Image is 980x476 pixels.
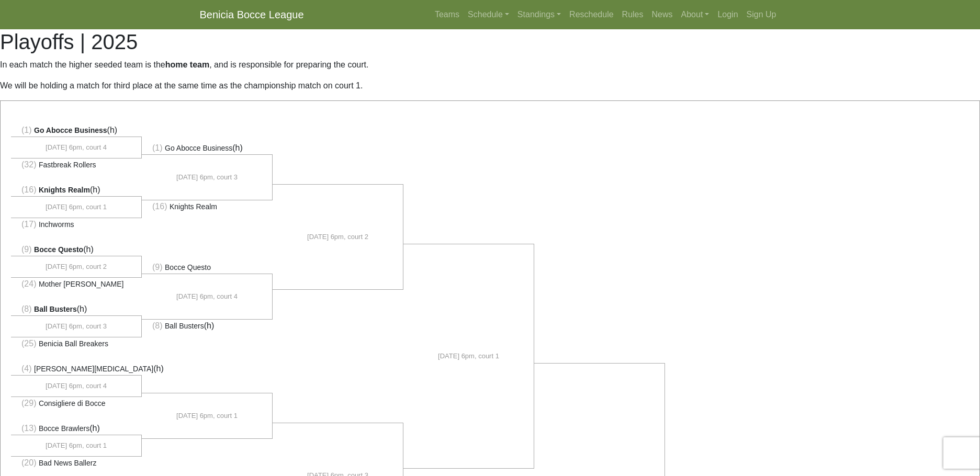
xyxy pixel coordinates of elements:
[677,4,714,25] a: About
[46,381,107,391] span: [DATE] 6pm, court 4
[176,172,238,183] span: [DATE] 6pm, court 3
[176,291,238,302] span: [DATE] 6pm, court 4
[21,279,36,288] span: (24)
[152,202,167,211] span: (16)
[34,126,107,134] span: Go Abocce Business
[34,305,77,313] span: Ball Busters
[307,232,368,242] span: [DATE] 6pm, court 2
[152,321,163,330] span: (8)
[742,4,781,25] a: Sign Up
[21,364,32,373] span: (4)
[21,185,36,194] span: (16)
[39,186,90,194] span: Knights Realm
[46,262,107,272] span: [DATE] 6pm, court 2
[21,458,36,467] span: (20)
[431,4,464,25] a: Teams
[39,280,124,288] span: Mother [PERSON_NAME]
[152,263,163,271] span: (9)
[39,424,89,433] span: Bocce Brawlers
[165,60,209,69] strong: home team
[152,143,163,152] span: (1)
[565,4,618,25] a: Reschedule
[39,339,108,348] span: Benicia Ball Breakers
[165,322,204,330] span: Ball Busters
[46,440,107,451] span: [DATE] 6pm, court 1
[11,184,142,197] li: (h)
[21,245,32,254] span: (9)
[21,339,36,348] span: (25)
[513,4,565,25] a: Standings
[11,303,142,316] li: (h)
[165,263,211,271] span: Bocce Questo
[142,319,273,332] li: (h)
[11,124,142,137] li: (h)
[200,4,304,25] a: Benicia Bocce League
[438,351,499,361] span: [DATE] 6pm, court 1
[21,304,32,313] span: (8)
[21,399,36,407] span: (29)
[39,459,97,467] span: Bad News Ballerz
[170,202,217,211] span: Knights Realm
[46,142,107,153] span: [DATE] 6pm, court 4
[39,220,74,229] span: Inchworms
[39,161,96,169] span: Fastbreak Rollers
[34,365,153,373] span: [PERSON_NAME][MEDICAL_DATA]
[11,362,142,376] li: (h)
[11,422,142,435] li: (h)
[165,144,232,152] span: Go Abocce Business
[21,160,36,169] span: (32)
[21,424,36,433] span: (13)
[713,4,742,25] a: Login
[46,202,107,212] span: [DATE] 6pm, court 1
[21,126,32,134] span: (1)
[46,321,107,332] span: [DATE] 6pm, court 3
[34,245,83,254] span: Bocce Questo
[11,243,142,256] li: (h)
[39,399,106,407] span: Consigliere di Bocce
[464,4,513,25] a: Schedule
[21,220,36,229] span: (17)
[176,411,238,421] span: [DATE] 6pm, court 1
[648,4,677,25] a: News
[142,142,273,155] li: (h)
[618,4,648,25] a: Rules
